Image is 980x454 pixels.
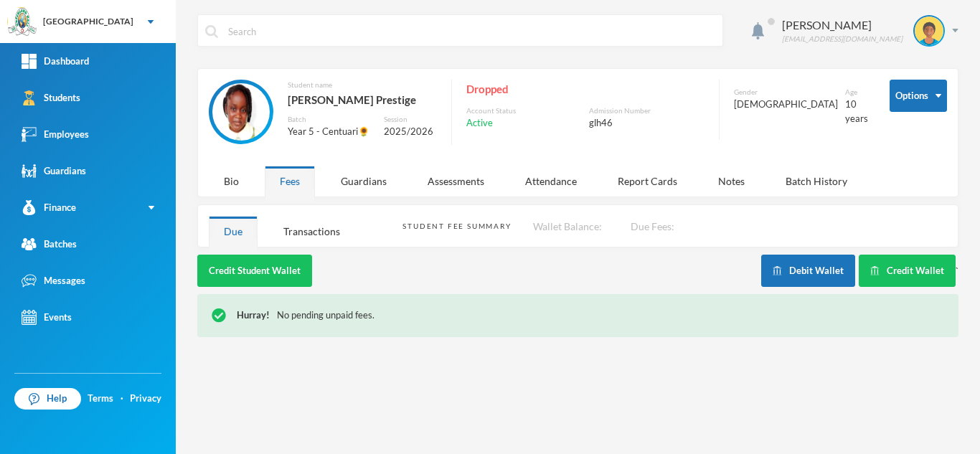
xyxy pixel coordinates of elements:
a: Terms [88,392,113,406]
div: Messages [22,273,85,288]
div: 10 years [845,98,868,126]
div: Employees [22,127,89,142]
span: Active [466,116,493,131]
div: Age [845,87,868,98]
div: Assessments [413,166,499,197]
div: Gender [734,87,838,98]
div: Batch [288,114,373,125]
img: search [205,25,218,38]
div: [DEMOGRAPHIC_DATA] [734,98,838,112]
div: ` [761,255,958,287]
button: Debit Wallet [761,255,855,287]
span: Dropped [466,80,509,98]
div: Students [22,90,80,105]
span: Hurray! [237,309,270,321]
div: Finance [22,200,76,215]
div: glh46 [589,116,705,131]
button: Credit Wallet [859,255,956,287]
div: [EMAIL_ADDRESS][DOMAIN_NAME] [782,34,903,44]
div: Transactions [268,216,355,247]
div: Report Cards [603,166,692,197]
button: Options [890,80,947,112]
div: Student Fee Summary [402,221,511,232]
div: Due [209,216,258,247]
div: [GEOGRAPHIC_DATA] [43,15,133,28]
div: No pending unpaid fees. [237,308,944,323]
div: Batches [22,237,77,252]
img: logo [8,8,37,37]
a: Help [14,388,81,410]
div: Session [384,114,437,125]
span: Wallet Balance: [533,220,602,232]
div: Year 5 - Centuari🌻 [288,125,373,139]
span: Due Fees: [631,220,674,232]
a: Privacy [130,392,161,406]
div: · [121,392,123,406]
div: Admission Number [589,105,705,116]
img: STUDENT [915,16,943,45]
div: [PERSON_NAME] Prestige [288,90,437,109]
div: Account Status [466,105,582,116]
div: Student name [288,80,437,90]
div: 2025/2026 [384,125,437,139]
button: Credit Student Wallet [197,255,312,287]
div: Guardians [326,166,402,197]
input: Search [227,15,715,47]
img: STUDENT [212,83,270,141]
div: Guardians [22,164,86,179]
div: [PERSON_NAME] [782,16,903,34]
div: Batch History [771,166,862,197]
div: Notes [703,166,760,197]
div: Fees [265,166,315,197]
div: Attendance [510,166,592,197]
div: Bio [209,166,254,197]
div: Dashboard [22,54,89,69]
div: Events [22,310,72,325]
img: ! [212,308,226,323]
